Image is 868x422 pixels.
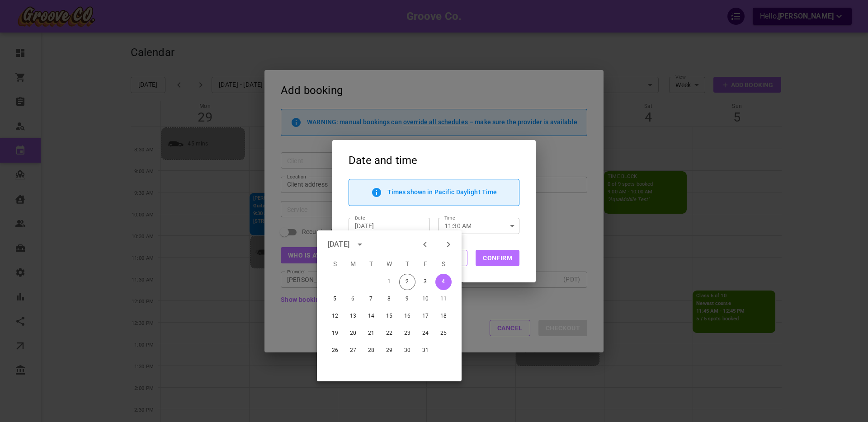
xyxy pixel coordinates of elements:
button: 16 [399,308,415,324]
span: Saturday [435,255,452,273]
p: Times shown in Pacific Daylight Time [387,188,497,196]
button: 13 [345,308,361,324]
button: 18 [435,308,452,324]
button: 10 [417,291,434,307]
button: 8 [381,291,397,307]
button: 5 [327,291,343,307]
button: 31 [417,342,434,359]
button: 6 [345,291,361,307]
button: 14 [363,308,379,324]
span: Thursday [399,255,415,273]
button: 26 [327,342,343,359]
div: [DATE] [328,239,349,250]
button: calendar view is open, switch to year view [352,237,368,252]
span: Sunday [327,255,343,273]
button: 15 [381,308,397,324]
button: 27 [345,342,361,359]
button: 7 [363,291,379,307]
button: 3 [417,274,434,290]
span: Monday [345,255,361,273]
button: 19 [327,325,343,342]
button: 4 [435,274,452,290]
button: 17 [417,308,434,324]
button: 12 [327,308,343,324]
h2: Date and time [332,140,536,179]
button: 28 [363,342,379,359]
span: Friday [417,255,434,273]
button: Previous month [417,237,433,252]
button: 2 [399,274,415,290]
span: Wednesday [381,255,397,273]
button: 20 [345,325,361,342]
button: 29 [381,342,397,359]
button: Next month [441,237,456,252]
button: 22 [381,325,397,342]
button: 9 [399,291,415,307]
button: 30 [399,342,415,359]
button: 24 [417,325,434,342]
span: Tuesday [363,255,379,273]
label: Date [355,215,365,221]
button: 1 [381,274,397,290]
button: 23 [399,325,415,342]
button: Confirm [476,250,519,266]
input: mmm dd, yyyy [355,221,424,230]
button: 25 [435,325,452,342]
button: 21 [363,325,379,342]
label: Time [444,215,455,221]
button: 11 [435,291,452,307]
